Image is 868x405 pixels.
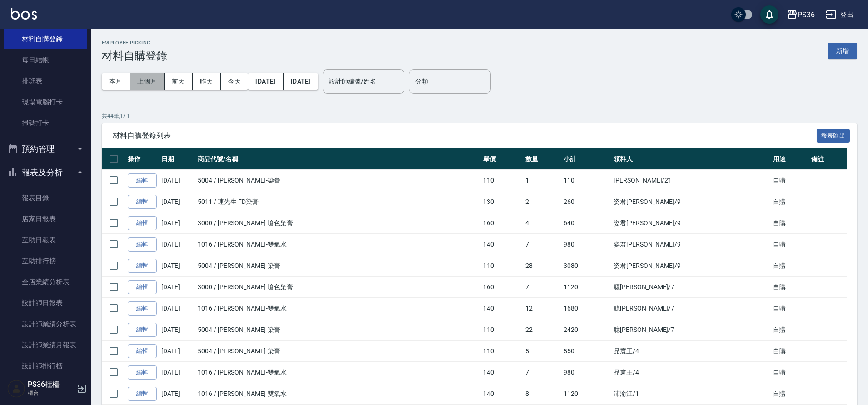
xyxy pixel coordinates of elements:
[481,383,523,405] td: 140
[771,255,809,277] td: 自購
[159,277,195,298] td: [DATE]
[4,70,87,91] a: 排班表
[128,173,157,188] a: 編輯
[771,277,809,298] td: 自購
[4,230,87,251] a: 互助日報表
[128,344,157,358] a: 編輯
[4,161,87,184] button: 報表及分析
[102,49,167,62] h3: 材料自購登錄
[128,195,157,209] a: 編輯
[4,356,87,376] a: 設計師排行榜
[611,212,771,234] td: 姿君[PERSON_NAME] /9
[4,314,87,335] a: 設計師業績分析表
[159,191,195,212] td: [DATE]
[4,137,87,161] button: 預約管理
[561,191,611,212] td: 260
[159,170,195,191] td: [DATE]
[523,170,561,191] td: 1
[159,383,195,405] td: [DATE]
[523,234,561,255] td: 7
[561,212,611,234] td: 640
[481,319,523,341] td: 110
[11,8,37,20] img: Logo
[561,319,611,341] td: 2420
[128,301,157,316] a: 編輯
[4,251,87,272] a: 互助排行榜
[128,323,157,337] a: 編輯
[195,255,481,277] td: 5004 / [PERSON_NAME]-染膏
[481,298,523,319] td: 140
[817,131,850,139] a: 報表匯出
[523,148,561,170] th: 數量
[195,383,481,405] td: 1016 / [PERSON_NAME]-雙氧水
[195,319,481,341] td: 5004 / [PERSON_NAME]-染膏
[195,148,481,170] th: 商品代號/名稱
[125,148,159,170] th: 操作
[221,73,249,90] button: 今天
[523,277,561,298] td: 7
[128,365,157,380] a: 編輯
[481,234,523,255] td: 140
[817,129,850,143] button: 報表匯出
[523,212,561,234] td: 4
[771,234,809,255] td: 自購
[102,112,857,120] p: 共 44 筆, 1 / 1
[4,188,87,208] a: 報表目錄
[771,170,809,191] td: 自購
[809,148,847,170] th: 備註
[193,73,221,90] button: 昨天
[128,259,157,273] a: 編輯
[128,280,157,294] a: 編輯
[561,362,611,383] td: 980
[561,383,611,405] td: 1120
[159,341,195,362] td: [DATE]
[28,389,74,397] p: 櫃台
[195,277,481,298] td: 3000 / [PERSON_NAME]-嗆色染膏
[4,335,87,356] a: 設計師業績月報表
[783,5,818,24] button: PS36
[611,170,771,191] td: [PERSON_NAME] /21
[4,29,87,49] a: 材料自購登錄
[611,234,771,255] td: 姿君[PERSON_NAME] /9
[611,255,771,277] td: 姿君[PERSON_NAME] /9
[611,191,771,212] td: 姿君[PERSON_NAME] /9
[523,383,561,405] td: 8
[561,298,611,319] td: 1680
[611,148,771,170] th: 領料人
[611,319,771,341] td: 臆[PERSON_NAME] /7
[130,73,165,90] button: 上個月
[771,341,809,362] td: 自購
[7,380,25,398] img: Person
[561,277,611,298] td: 1120
[771,298,809,319] td: 自購
[481,191,523,212] td: 130
[611,298,771,319] td: 臆[PERSON_NAME] /7
[771,212,809,234] td: 自購
[195,234,481,255] td: 1016 / [PERSON_NAME]-雙氧水
[523,319,561,341] td: 22
[165,73,193,90] button: 前天
[771,191,809,212] td: 自購
[523,191,561,212] td: 2
[561,255,611,277] td: 3080
[159,148,195,170] th: 日期
[195,191,481,212] td: 5011 / 連先生-FD染膏
[523,255,561,277] td: 28
[159,234,195,255] td: [DATE]
[611,341,771,362] td: 品寰王 /4
[195,341,481,362] td: 5004 / [PERSON_NAME]-染膏
[159,298,195,319] td: [DATE]
[159,319,195,341] td: [DATE]
[561,341,611,362] td: 550
[195,362,481,383] td: 1016 / [PERSON_NAME]-雙氧水
[523,362,561,383] td: 7
[611,362,771,383] td: 品寰王 /4
[481,170,523,191] td: 110
[248,73,283,90] button: [DATE]
[611,277,771,298] td: 臆[PERSON_NAME] /7
[798,9,815,20] div: PS36
[523,341,561,362] td: 5
[523,298,561,319] td: 12
[828,43,857,59] button: 新增
[195,298,481,319] td: 1016 / [PERSON_NAME]-雙氧水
